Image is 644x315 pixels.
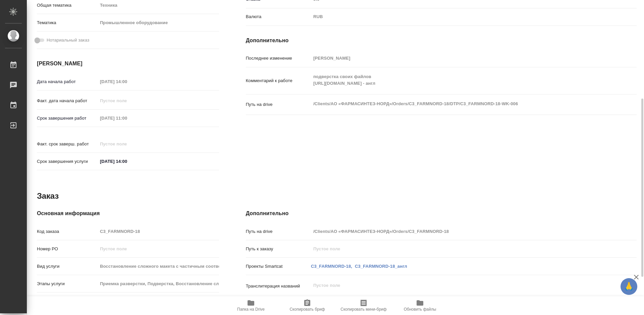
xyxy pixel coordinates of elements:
[37,246,98,252] p: Номер РО
[621,278,637,295] button: 🙏
[311,53,604,63] input: Пустое поле
[47,37,89,44] span: Нотариальный заказ
[37,98,98,104] p: Факт. дата начала работ
[223,296,279,315] button: Папка на Drive
[37,78,98,85] p: Дата начала работ
[311,71,604,89] textarea: подверстка своих файлов [URL][DOMAIN_NAME] - англ
[37,280,98,287] p: Этапы услуги
[37,115,98,122] p: Срок завершения работ
[404,307,436,312] span: Обновить файлы
[98,261,219,271] input: Пустое поле
[98,279,219,289] input: Пустое поле
[311,227,604,236] input: Пустое поле
[246,246,311,252] p: Путь к заказу
[237,307,265,312] span: Папка на Drive
[98,227,219,236] input: Пустое поле
[37,60,219,68] h4: [PERSON_NAME]
[355,264,407,269] a: C3_FARMNORD-18_англ
[311,11,604,22] div: RUB
[311,98,604,110] textarea: /Clients/АО «ФАРМАСИНТЕЗ-НОРД»/Orders/C3_FARMNORD-18/DTP/C3_FARMNORD-18-WK-006
[37,191,59,201] h2: Заказ
[246,55,311,62] p: Последнее изменение
[246,13,311,20] p: Валюта
[37,19,98,26] p: Тематика
[98,244,219,254] input: Пустое поле
[311,244,604,254] input: Пустое поле
[392,296,448,315] button: Обновить файлы
[98,156,156,166] input: ✎ Введи что-нибудь
[37,209,219,217] h4: Основная информация
[98,77,156,86] input: Пустое поле
[37,141,98,147] p: Факт. срок заверш. работ
[37,2,98,9] p: Общая тематика
[340,307,386,312] span: Скопировать мини-бриф
[37,228,98,235] p: Код заказа
[246,263,311,270] p: Проекты Smartcat
[279,296,335,315] button: Скопировать бриф
[246,77,311,84] p: Комментарий к работе
[98,17,219,28] div: Промышленное оборудование
[246,228,311,235] p: Путь на drive
[335,296,392,315] button: Скопировать мини-бриф
[98,139,156,149] input: Пустое поле
[246,101,311,108] p: Путь на drive
[98,96,156,106] input: Пустое поле
[311,264,352,269] a: C3_FARMNORD-18,
[37,263,98,270] p: Вид услуги
[37,158,98,165] p: Срок завершения услуги
[246,37,637,45] h4: Дополнительно
[246,283,311,290] p: Транслитерация названий
[246,209,637,217] h4: Дополнительно
[98,113,156,123] input: Пустое поле
[289,307,325,312] span: Скопировать бриф
[623,279,635,294] span: 🙏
